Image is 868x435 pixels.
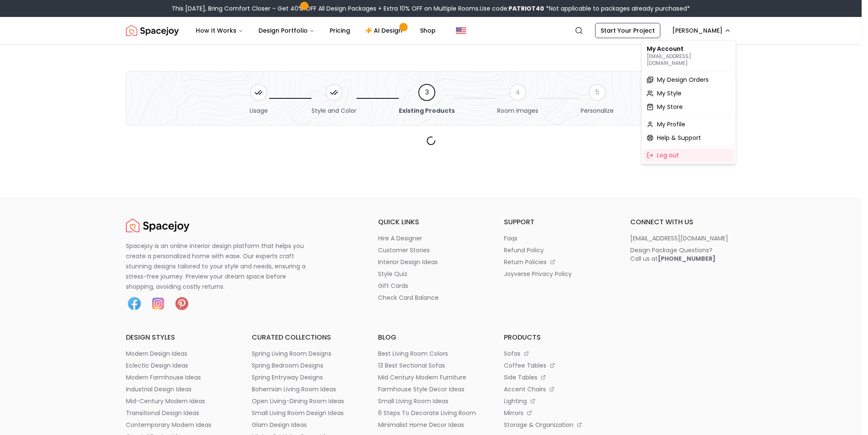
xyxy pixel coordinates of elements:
[657,89,682,98] span: My Style
[647,53,731,67] p: [EMAIL_ADDRESS][DOMAIN_NAME]
[643,100,734,114] a: My Store
[657,103,683,111] span: My Store
[657,120,685,128] span: My Profile
[643,131,734,145] a: Help & Support
[643,73,734,86] a: My Design Orders
[643,86,734,100] a: My Style
[657,151,679,159] span: Log out
[643,42,734,69] div: My Account
[657,134,701,142] span: Help & Support
[643,117,734,131] a: My Profile
[641,40,736,164] div: [PERSON_NAME]
[657,75,709,84] span: My Design Orders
